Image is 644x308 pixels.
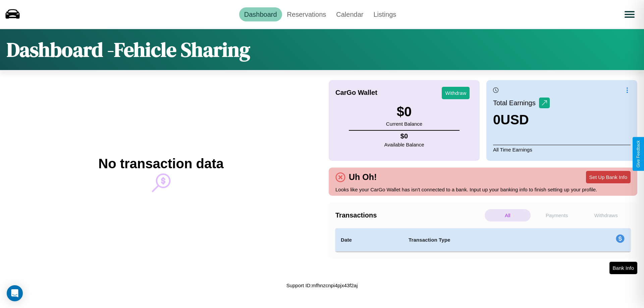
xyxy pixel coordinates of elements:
[583,209,629,222] p: Withdraws
[335,185,631,194] p: Looks like your CarGo Wallet has isn't connected to a bank. Input up your banking info to finish ...
[7,36,250,63] h1: Dashboard - Fehicle Sharing
[98,156,223,171] h2: No transaction data
[335,89,377,97] h4: CarGo Wallet
[620,5,639,24] button: Open menu
[609,262,637,274] button: Bank Info
[493,112,550,127] h3: 0 USD
[335,228,631,252] table: simple table
[485,209,531,222] p: All
[586,171,631,183] button: Set Up Bank Info
[442,87,470,99] button: Withdraw
[636,140,641,168] div: Give Feedback
[384,132,424,140] h4: $ 0
[282,7,331,21] a: Reservations
[331,7,368,21] a: Calendar
[345,172,380,182] h4: Uh Oh!
[493,97,539,109] p: Total Earnings
[239,7,282,21] a: Dashboard
[534,209,580,222] p: Payments
[368,7,401,21] a: Listings
[286,281,358,290] p: Support ID: mfhnzcnpi4pjx43f2aj
[341,236,398,244] h4: Date
[384,140,424,149] p: Available Balance
[7,285,23,301] div: Open Intercom Messenger
[386,119,422,128] p: Current Balance
[386,104,422,119] h3: $ 0
[493,145,631,154] p: All Time Earnings
[409,236,561,244] h4: Transaction Type
[335,211,483,219] h4: Transactions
